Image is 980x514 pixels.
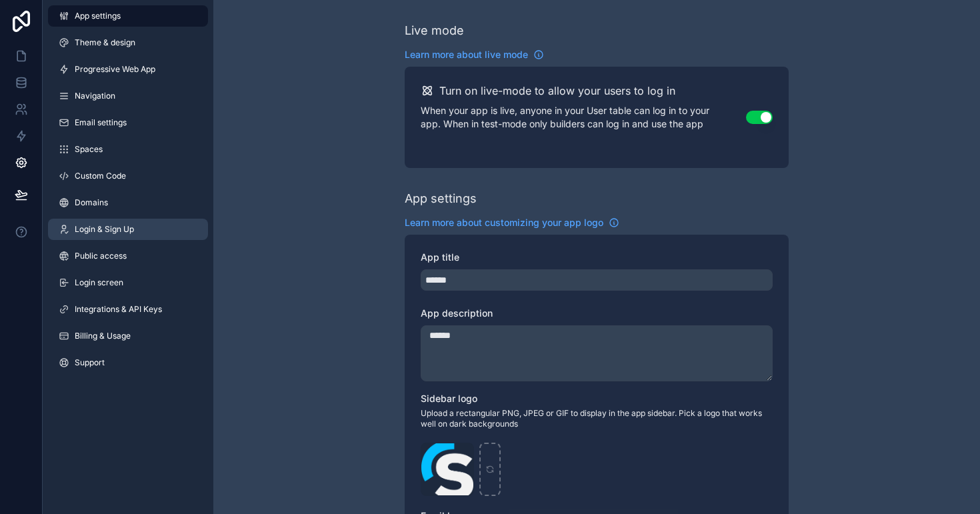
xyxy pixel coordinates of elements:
span: Sidebar logo [421,393,477,404]
a: Integrations & API Keys [48,299,208,320]
a: Public access [48,245,208,267]
span: Support [75,357,105,368]
p: When your app is live, anyone in your User table can log in to your app. When in test-mode only b... [421,104,746,131]
a: Learn more about live mode [405,48,544,61]
a: Billing & Usage [48,325,208,347]
span: Public access [75,251,127,261]
span: Domains [75,197,108,208]
span: Billing & Usage [75,331,131,341]
span: Upload a rectangular PNG, JPEG or GIF to display in the app sidebar. Pick a logo that works well ... [421,408,773,429]
span: Login screen [75,277,123,288]
span: Custom Code [75,171,126,181]
span: Progressive Web App [75,64,155,75]
span: Integrations & API Keys [75,304,162,315]
span: Login & Sign Up [75,224,134,235]
a: Login screen [48,272,208,293]
a: Progressive Web App [48,59,208,80]
a: Email settings [48,112,208,133]
span: Learn more about live mode [405,48,528,61]
a: Learn more about customizing your app logo [405,216,619,229]
a: Spaces [48,139,208,160]
span: App description [421,307,493,319]
a: Support [48,352,208,373]
span: Learn more about customizing your app logo [405,216,603,229]
span: Navigation [75,91,115,101]
a: Login & Sign Up [48,219,208,240]
h2: Turn on live-mode to allow your users to log in [439,83,675,99]
span: Spaces [75,144,103,155]
a: Theme & design [48,32,208,53]
a: Custom Code [48,165,208,187]
a: App settings [48,5,208,27]
span: Email settings [75,117,127,128]
span: App title [421,251,459,263]
span: Theme & design [75,37,135,48]
a: Domains [48,192,208,213]
div: App settings [405,189,477,208]
div: Live mode [405,21,464,40]
span: App settings [75,11,121,21]
a: Navigation [48,85,208,107]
